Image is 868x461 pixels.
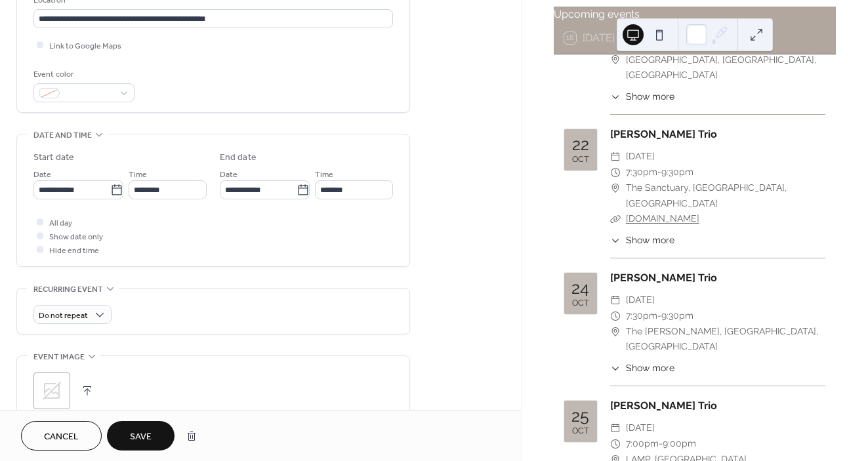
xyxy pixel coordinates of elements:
[626,233,674,247] span: Show more
[610,211,621,227] div: ​
[626,420,655,436] span: [DATE]
[659,436,663,452] span: -
[626,361,674,375] span: Show more
[626,165,657,180] span: 7:30pm
[130,430,152,444] span: Save
[33,68,132,81] div: Event color
[571,408,589,424] div: 25
[49,230,103,244] span: Show date only
[220,151,257,165] div: End date
[626,292,655,308] span: [DATE]
[626,149,655,165] span: [DATE]
[610,436,621,452] div: ​
[49,244,99,258] span: Hide end time
[663,436,696,452] span: 9:00pm
[39,308,88,323] span: Do not repeat
[33,350,85,364] span: Event image
[33,129,92,142] span: Date and time
[610,361,621,375] div: ​
[610,324,621,340] div: ​
[610,180,621,196] div: ​
[21,421,102,451] button: Cancel
[626,90,674,104] span: Show more
[610,270,825,286] div: [PERSON_NAME] Trio
[610,149,621,165] div: ​
[610,399,717,412] a: [PERSON_NAME] Trio
[610,233,621,247] div: ​
[49,39,121,53] span: Link to Google Maps
[657,165,661,180] span: -
[610,52,621,68] div: ​
[49,216,72,230] span: All day
[572,155,589,164] div: Oct
[33,151,74,165] div: Start date
[107,421,175,451] button: Save
[610,420,621,436] div: ​
[610,308,621,324] div: ​
[572,136,589,153] div: 22
[610,128,717,140] a: [PERSON_NAME] Trio
[626,213,699,224] a: [DOMAIN_NAME]
[610,233,674,247] button: ​Show more
[626,52,825,84] span: [GEOGRAPHIC_DATA], [GEOGRAPHIC_DATA], [GEOGRAPHIC_DATA]
[33,168,51,182] span: Date
[44,430,79,444] span: Cancel
[626,436,659,452] span: 7:00pm
[661,165,693,180] span: 9:30pm
[610,361,674,375] button: ​Show more
[626,308,657,324] span: 7:30pm
[554,7,836,22] div: Upcoming events
[33,283,103,296] span: Recurring event
[610,165,621,180] div: ​
[626,180,825,212] span: The Sanctuary, [GEOGRAPHIC_DATA], [GEOGRAPHIC_DATA]
[315,168,333,182] span: Time
[610,90,674,104] button: ​Show more
[610,292,621,308] div: ​
[33,372,70,409] div: ;
[610,90,621,104] div: ​
[661,308,693,324] span: 9:30pm
[572,299,589,308] div: Oct
[657,308,661,324] span: -
[572,427,589,435] div: Oct
[129,168,147,182] span: Time
[571,280,589,296] div: 24
[626,324,825,355] span: The [PERSON_NAME], [GEOGRAPHIC_DATA], [GEOGRAPHIC_DATA]
[220,168,238,182] span: Date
